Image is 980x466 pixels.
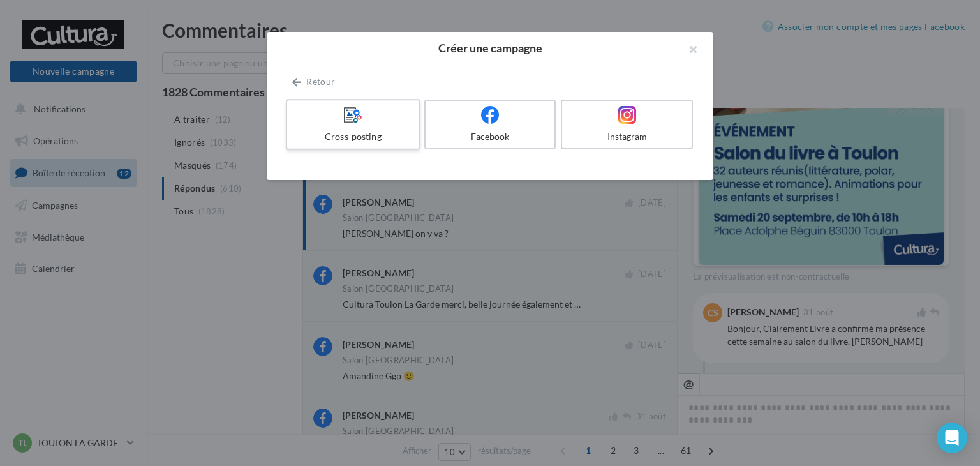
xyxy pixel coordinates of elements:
[292,130,413,143] div: Cross-posting
[287,42,693,54] h2: Créer une campagne
[431,130,550,143] div: Facebook
[937,423,967,453] div: Open Intercom Messenger
[287,74,340,89] button: Retour
[567,130,687,143] div: Instagram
